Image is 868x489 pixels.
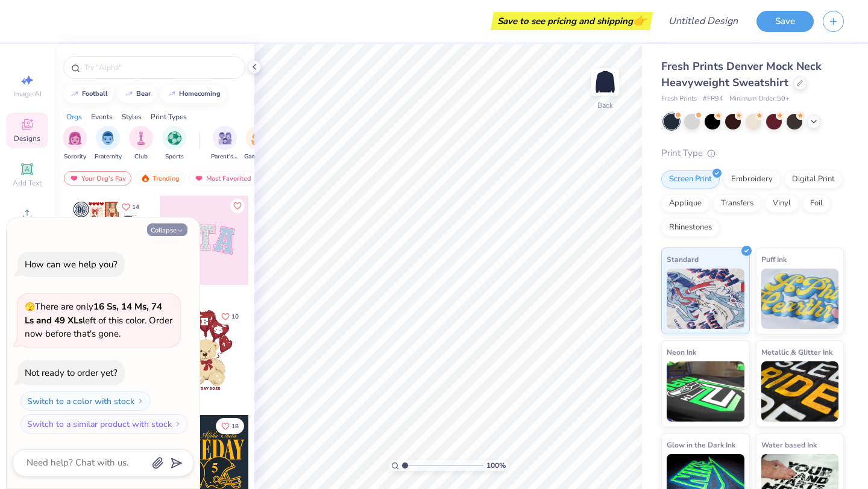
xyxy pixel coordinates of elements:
div: Most Favorited [189,171,257,185]
button: Like [116,199,145,215]
span: # FP94 [703,94,723,104]
div: Events [91,111,113,122]
input: Try "Alpha" [83,61,237,73]
img: Club Image [134,131,148,145]
span: Add Text [13,178,42,188]
div: Screen Print [661,170,720,188]
div: filter for Parent's Weekend [211,126,239,161]
div: Embroidery [723,170,781,188]
div: homecoming [179,90,221,97]
span: Glow in the Dark Ink [667,438,735,451]
span: Sorority [64,152,86,161]
span: Image AI [13,89,42,99]
div: Print Type [661,146,844,160]
div: Foil [802,195,831,213]
img: Game Day Image [251,131,265,145]
img: Parent's Weekend Image [218,131,232,145]
span: 18 [231,423,239,429]
img: Back [593,70,617,94]
img: Sorority Image [68,131,82,145]
span: 👉 [633,13,646,28]
img: Standard [667,269,744,329]
span: Puff Ink [761,253,787,266]
div: filter for Sorority [63,126,87,161]
span: 14 [132,204,139,210]
span: There are only left of this color. Order now before that's gone. [25,301,172,340]
img: trend_line.gif [70,90,80,98]
button: Switch to a similar product with stock [20,414,188,434]
div: football [82,90,108,97]
div: Save to see pricing and shipping [494,12,650,30]
strong: 16 Ss, 14 Ms, 74 Ls and 49 XLs [25,301,162,326]
div: Not ready to order yet? [25,367,118,379]
span: Club [134,152,148,161]
span: 10 [231,314,239,320]
span: 🫣 [25,301,35,313]
span: Standard [667,253,699,266]
div: Applique [661,195,709,213]
button: football [63,85,113,103]
img: Metallic & Glitter Ink [761,361,839,422]
div: Digital Print [784,170,843,188]
input: Untitled Design [659,9,747,33]
img: Switch to a similar product with stock [174,420,181,428]
span: Fresh Prints [661,94,697,104]
img: trending.gif [140,174,150,182]
div: filter for Game Day [244,126,272,161]
div: filter for Sports [162,126,186,161]
img: Fraternity Image [101,131,115,145]
div: Trending [135,171,185,185]
button: filter button [129,126,153,161]
img: trend_line.gif [167,90,177,98]
div: Orgs [66,111,82,122]
button: filter button [63,126,87,161]
button: Save [756,11,814,32]
button: bear [118,85,156,103]
button: filter button [211,126,239,161]
span: Sports [165,152,184,161]
button: homecoming [160,85,226,103]
button: filter button [162,126,186,161]
img: most_fav.gif [69,174,79,182]
img: trend_line.gif [124,90,134,98]
span: Neon Ink [667,346,696,358]
div: Transfers [713,195,761,213]
div: Back [597,100,613,111]
div: How can we help you? [25,258,118,270]
button: filter button [244,126,272,161]
span: Fraternity [95,152,122,161]
span: Designs [14,134,40,143]
span: Parent's Weekend [211,152,239,161]
div: Your Org's Fav [64,171,131,185]
img: Sports Image [168,131,181,145]
img: Neon Ink [667,361,744,422]
span: Metallic & Glitter Ink [761,346,832,358]
div: filter for Club [129,126,153,161]
span: 100 % [486,460,506,471]
div: Rhinestones [661,219,720,237]
img: Puff Ink [761,269,839,329]
button: Collapse [147,223,187,236]
div: bear [136,90,151,97]
span: Minimum Order: 50 + [729,94,790,104]
div: Vinyl [765,195,799,213]
span: Fresh Prints Denver Mock Neck Heavyweight Sweatshirt [661,59,822,90]
img: Switch to a color with stock [137,397,144,405]
div: filter for Fraternity [95,126,122,161]
button: Switch to a color with stock [20,391,151,411]
button: filter button [95,126,122,161]
span: Game Day [244,152,272,161]
div: Styles [122,111,142,122]
button: Like [230,199,245,213]
img: most_fav.gif [194,174,204,182]
span: Water based Ink [761,438,817,451]
div: Print Types [151,111,187,122]
button: Like [216,418,244,434]
button: Like [216,308,244,325]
